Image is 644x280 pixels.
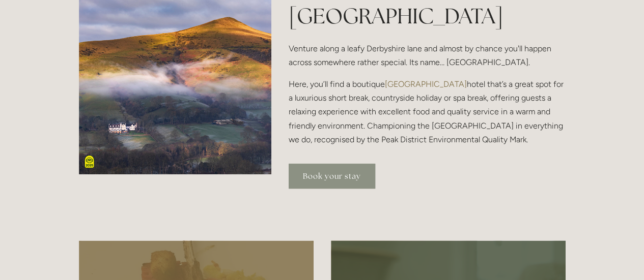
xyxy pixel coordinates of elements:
[289,1,565,31] h1: [GEOGRAPHIC_DATA]
[289,77,565,146] p: Here, you’ll find a boutique hotel that’s a great spot for a luxurious short break, countryside h...
[289,42,565,69] p: Venture along a leafy Derbyshire lane and almost by chance you'll happen across somewhere rather ...
[289,164,375,189] a: Book your stay
[385,79,467,89] a: [GEOGRAPHIC_DATA]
